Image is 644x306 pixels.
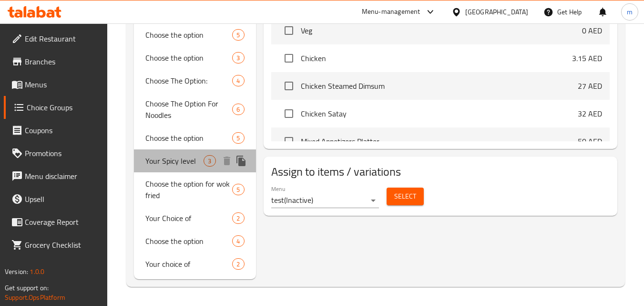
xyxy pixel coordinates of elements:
[279,21,299,41] span: Select choice
[232,235,244,247] div: Choices
[301,136,578,147] span: Mixed Appetizers Platter
[4,119,108,142] a: Coupons
[232,184,244,195] div: Choices
[134,92,256,127] div: Choose The Option For Noodles6
[279,48,299,68] span: Select choice
[145,235,232,247] span: Choose the option
[233,76,244,85] span: 4
[4,211,108,233] a: Coverage Report
[25,216,100,228] span: Coverage Report
[134,230,256,253] div: Choose the option4
[465,7,528,17] div: [GEOGRAPHIC_DATA]
[394,190,416,202] span: Select
[279,104,299,124] span: Select choice
[362,6,420,18] div: Menu-management
[232,29,244,41] div: Choices
[232,75,244,86] div: Choices
[5,282,49,294] span: Get support on:
[4,96,108,119] a: Choice Groups
[4,165,108,188] a: Menu disclaimer
[301,80,578,92] span: Chicken Steamed Dimsum
[204,155,215,167] div: Choices
[5,291,65,304] a: Support.OpsPlatform
[232,258,244,270] div: Choices
[279,76,299,96] span: Select choice
[234,154,248,168] button: duplicate
[134,253,256,275] div: Your choice of2
[578,136,602,147] p: 50 AED
[145,132,232,144] span: Choose the option
[301,108,578,119] span: Chicken Satay
[4,27,108,50] a: Edit Restaurant
[233,237,244,246] span: 4
[572,53,602,64] p: 3.15 AED
[4,73,108,96] a: Menus
[271,186,285,191] label: Menu
[134,149,256,172] div: Your Spicy level3deleteduplicate
[232,104,244,115] div: Choices
[220,154,234,168] button: delete
[271,193,379,208] div: test(Inactive)
[271,164,610,179] h2: Assign to items / variations
[25,239,100,251] span: Grocery Checklist
[25,170,100,182] span: Menu disclaimer
[387,188,424,205] button: Select
[4,233,108,256] a: Grocery Checklist
[145,29,232,41] span: Choose the option
[4,50,108,73] a: Branches
[232,132,244,144] div: Choices
[145,98,232,121] span: Choose The Option For Noodles
[578,108,602,119] p: 32 AED
[25,56,100,67] span: Branches
[301,25,582,36] span: Veg
[134,172,256,207] div: Choose the option for wok fried5
[233,185,244,194] span: 5
[233,134,244,143] span: 5
[25,193,100,205] span: Upsell
[233,214,244,223] span: 2
[145,212,232,224] span: Your Choice of
[134,207,256,230] div: Your Choice of2
[27,102,100,113] span: Choice Groups
[25,125,100,136] span: Coupons
[232,52,244,63] div: Choices
[204,157,215,166] span: 3
[145,258,232,270] span: Your choice of
[5,265,28,278] span: Version:
[578,80,602,92] p: 27 AED
[25,79,100,90] span: Menus
[25,148,100,159] span: Promotions
[232,212,244,224] div: Choices
[145,155,204,167] span: Your Spicy level
[233,105,244,114] span: 6
[4,188,108,211] a: Upsell
[233,31,244,40] span: 5
[301,53,572,64] span: Chicken
[233,260,244,269] span: 2
[627,7,633,17] span: m
[145,52,232,63] span: Choose the option
[25,33,100,44] span: Edit Restaurant
[233,53,244,63] span: 3
[134,23,256,46] div: Choose the option5
[145,178,232,201] span: Choose the option for wok fried
[279,131,299,151] span: Select choice
[145,75,232,86] span: Choose The Option:
[134,69,256,92] div: Choose The Option:4
[134,127,256,149] div: Choose the option5
[134,46,256,69] div: Choose the option3
[30,265,44,278] span: 1.0.0
[582,25,602,36] p: 0 AED
[4,142,108,165] a: Promotions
